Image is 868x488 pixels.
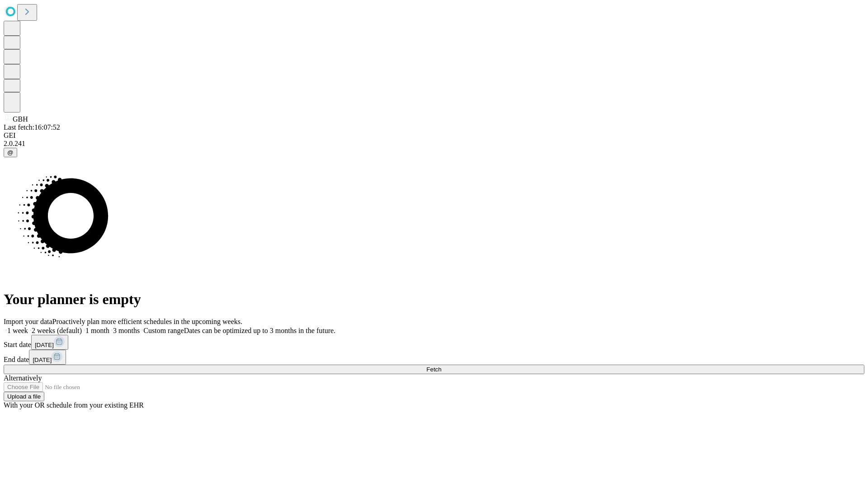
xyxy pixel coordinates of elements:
[31,335,68,350] button: [DATE]
[4,318,52,325] span: Import your data
[4,365,864,374] button: Fetch
[29,350,66,365] button: [DATE]
[33,357,52,363] span: [DATE]
[4,401,144,409] span: With your OR schedule from your existing EHR
[4,374,42,382] span: Alternatively
[7,149,14,156] span: @
[32,327,82,334] span: 2 weeks (default)
[85,327,109,334] span: 1 month
[4,392,44,401] button: Upload a file
[4,140,864,148] div: 2.0.241
[184,327,335,334] span: Dates can be optimized up to 3 months in the future.
[113,327,140,334] span: 3 months
[4,350,864,365] div: End date
[4,131,864,140] div: GEI
[4,291,864,308] h1: Your planner is empty
[4,148,17,157] button: @
[143,327,184,334] span: Custom range
[52,318,242,325] span: Proactively plan more efficient schedules in the upcoming weeks.
[35,342,54,348] span: [DATE]
[7,327,28,334] span: 1 week
[13,115,28,123] span: GBH
[426,366,441,373] span: Fetch
[4,123,60,131] span: Last fetch: 16:07:52
[4,335,864,350] div: Start date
